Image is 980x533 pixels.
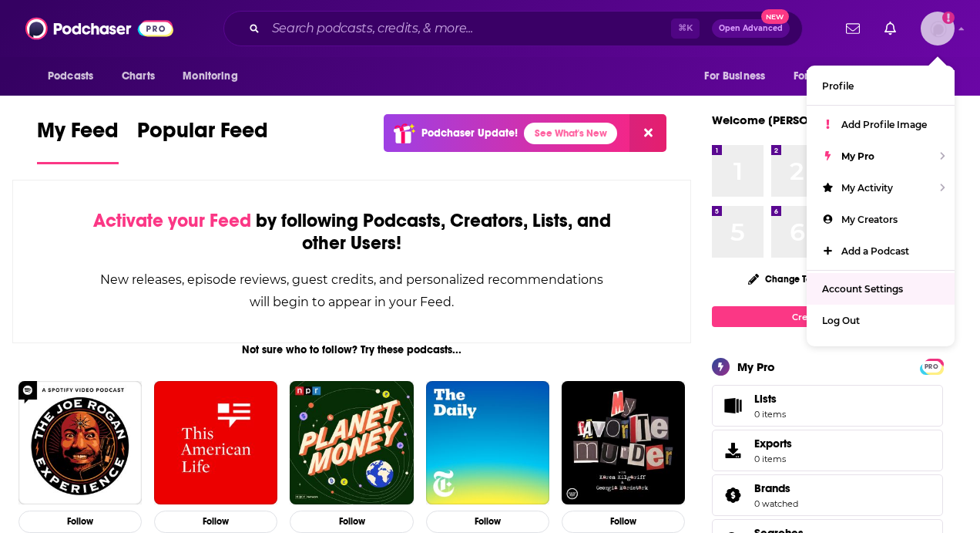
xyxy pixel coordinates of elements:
[719,25,783,32] span: Open Advanced
[154,511,277,533] button: Follow
[761,9,789,24] span: New
[712,385,943,427] a: Lists
[18,511,142,533] button: Follow
[841,214,898,225] span: My Creators
[712,430,943,471] a: Exports
[37,117,119,164] a: My Feed
[754,481,790,495] span: Brands
[704,66,765,87] span: For Business
[841,182,893,194] span: My Activity
[822,283,903,295] span: Account Settings
[717,440,748,461] span: Exports
[784,62,890,91] button: open menu
[737,359,775,374] div: My Pro
[921,12,955,46] button: Show profile menu
[137,117,268,164] a: Popular Feed
[426,511,549,533] button: Follow
[93,209,251,232] span: Activate your Feed
[717,484,748,506] a: Brands
[693,62,784,91] button: open menu
[921,12,955,46] span: Logged in as ZenoCuisinart
[426,381,549,504] img: The Daily
[840,15,866,42] a: Show notifications dropdown
[841,245,909,257] span: Add a Podcast
[712,306,943,327] a: Create My Top 8
[122,66,155,87] span: Charts
[754,454,792,464] span: 0 items
[562,381,685,504] img: My Favorite Murder with Karen Kilgariff and Georgia Hardstark
[112,62,164,91] a: Charts
[922,360,941,372] a: PRO
[754,437,792,450] span: Exports
[754,409,786,420] span: 0 items
[562,511,685,533] button: Follow
[807,273,955,305] a: Account Settings
[717,395,748,417] span: Lists
[807,109,955,140] a: Add Profile Image
[922,361,941,373] span: PRO
[183,66,237,87] span: Monitoring
[37,117,119,153] span: My Feed
[754,481,798,495] a: Brands
[290,381,413,504] img: Planet Money
[807,70,955,102] a: Profile
[887,62,943,91] button: open menu
[822,80,854,92] span: Profile
[807,235,955,267] a: Add a Podcast
[841,119,927,130] span: Add Profile Image
[671,19,700,39] span: ⌘ K
[739,269,834,288] button: Change Top 8
[712,474,943,516] span: Brands
[421,127,518,140] p: Podchaser Update!
[524,123,617,144] a: See What's New
[712,113,864,127] a: Welcome [PERSON_NAME]!
[154,381,277,504] img: This American Life
[266,16,671,41] input: Search podcasts, credits, & more...
[48,66,93,87] span: Podcasts
[290,511,413,533] button: Follow
[841,150,874,162] span: My Pro
[37,62,113,91] button: open menu
[754,498,798,509] a: 0 watched
[172,62,257,91] button: open menu
[12,343,691,356] div: Not sure who to follow? Try these podcasts...
[223,11,803,46] div: Search podcasts, credits, & more...
[25,14,173,43] img: Podchaser - Follow, Share and Rate Podcasts
[794,66,868,87] span: For Podcasters
[921,12,955,46] img: User Profile
[137,117,268,153] span: Popular Feed
[878,15,902,42] a: Show notifications dropdown
[807,204,955,235] a: My Creators
[754,392,777,406] span: Lists
[807,66,955,346] ul: Show profile menu
[942,12,955,24] svg: Add a profile image
[90,210,613,255] div: by following Podcasts, Creators, Lists, and other Users!
[754,392,786,406] span: Lists
[822,315,860,326] span: Log Out
[18,381,142,504] img: The Joe Rogan Experience
[90,268,613,313] div: New releases, episode reviews, guest credits, and personalized recommendations will begin to appe...
[712,19,790,38] button: Open AdvancedNew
